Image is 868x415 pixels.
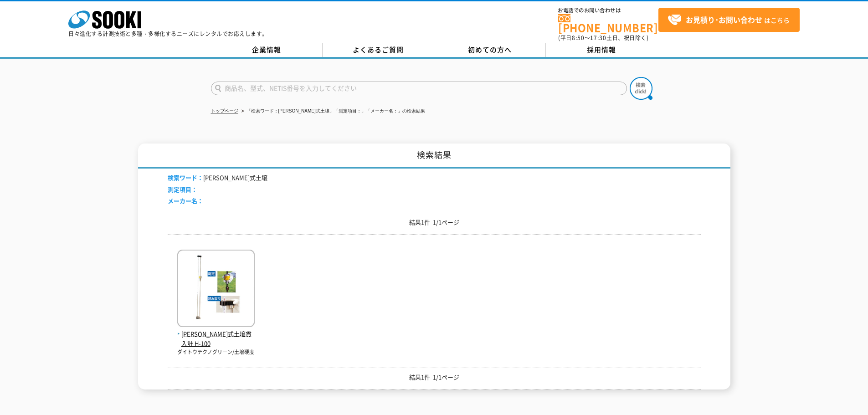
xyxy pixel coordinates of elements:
[468,45,512,55] span: 初めての方へ
[546,43,657,57] a: 採用情報
[211,108,238,113] a: トップページ
[177,348,255,356] p: ダイトウテクノグリーン/土壌硬度
[168,173,267,183] li: [PERSON_NAME]式土壌
[138,143,730,169] h1: 検索結果
[658,8,800,32] a: お見積り･お問い合わせはこちら
[558,8,658,13] span: お電話でのお問い合わせは
[168,185,197,194] span: 測定項目：
[177,320,255,348] a: [PERSON_NAME]式土壌貫入計 H-100
[177,329,255,348] span: [PERSON_NAME]式土壌貫入計 H-100
[168,196,203,205] span: メーカー名：
[434,43,546,57] a: 初めての方へ
[211,43,323,57] a: 企業情報
[630,77,652,100] img: btn_search.png
[168,373,701,382] p: 結果1件 1/1ページ
[68,31,268,36] p: 日々進化する計測技術と多種・多様化するニーズにレンタルでお応えします。
[240,107,425,116] li: 「検索ワード：[PERSON_NAME]式土壌」「測定項目：」「メーカー名：」の検索結果
[323,43,434,57] a: よくあるご質問
[590,34,606,42] span: 17:30
[572,34,585,42] span: 8:50
[668,13,790,27] span: はこちら
[168,218,701,227] p: 結果1件 1/1ページ
[558,34,648,42] span: (平日 ～ 土日、祝日除く)
[211,82,627,95] input: 商品名、型式、NETIS番号を入力してください
[686,14,762,25] strong: お見積り･お問い合わせ
[177,250,255,329] img: H-100
[558,14,658,33] a: [PHONE_NUMBER]
[168,173,203,182] span: 検索ワード：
